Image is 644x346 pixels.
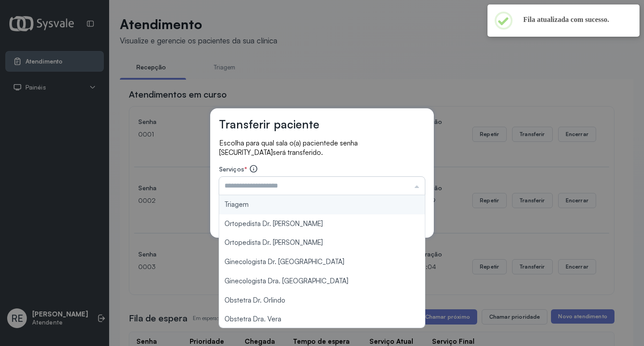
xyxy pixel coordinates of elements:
li: Ortopedista Dr. [PERSON_NAME] [219,233,425,252]
p: Escolha para qual sala o(a) paciente será transferido. [219,138,425,157]
li: Obstetra Dr. Orlindo [219,291,425,310]
li: Obstetra Dra. Vera [219,310,425,329]
h2: Fila atualizada com sucesso. [523,15,625,24]
li: Ortopedista Dr. [PERSON_NAME] [219,214,425,234]
span: Serviços [219,165,244,173]
li: Triagem [219,195,425,214]
li: Ginecologista Dr. [GEOGRAPHIC_DATA] [219,252,425,272]
h3: Transferir paciente [219,117,319,131]
li: Ginecologista Dra. [GEOGRAPHIC_DATA] [219,272,425,291]
span: de senha [SECURITY_DATA] [219,139,358,157]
